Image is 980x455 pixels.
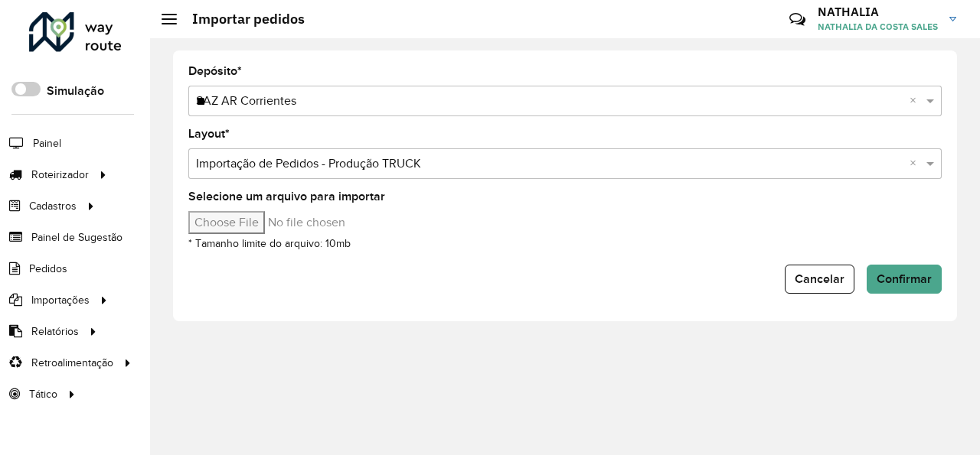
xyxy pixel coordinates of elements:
span: Relatórios [31,323,79,340]
button: Confirmar [867,265,942,294]
span: Painel [33,135,61,151]
span: Painel de Sugestão [31,229,122,245]
a: Contato Rápido [781,3,814,36]
span: Clear all [910,92,923,110]
span: Pedidos [29,261,67,277]
span: Importações [31,292,90,308]
span: NATHALIA DA COSTA SALES [818,20,938,34]
label: Simulação [47,82,104,100]
label: Selecione um arquivo para importar [188,187,385,206]
span: Cancelar [795,272,844,285]
span: Confirmar [877,272,932,285]
span: Retroalimentação [31,355,113,371]
h3: NATHALIA [818,5,938,19]
small: * Tamanho limite do arquivo: 10mb [188,238,351,249]
span: Cadastros [29,198,77,214]
span: Tático [29,386,57,402]
label: Layout [188,125,230,143]
button: Cancelar [785,265,854,294]
label: Depósito [188,62,242,80]
span: Roteirizador [31,167,89,183]
span: Clear all [910,154,923,173]
h2: Importar pedidos [177,11,305,28]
